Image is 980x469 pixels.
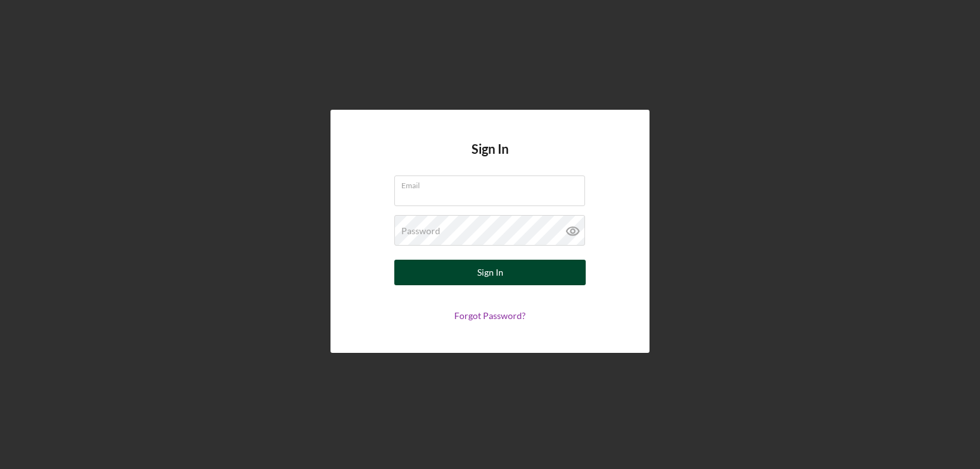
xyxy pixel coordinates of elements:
[401,176,585,190] label: Email
[477,260,503,285] div: Sign In
[454,310,526,321] a: Forgot Password?
[394,260,586,285] button: Sign In
[401,226,440,236] label: Password
[471,142,509,175] h4: Sign In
